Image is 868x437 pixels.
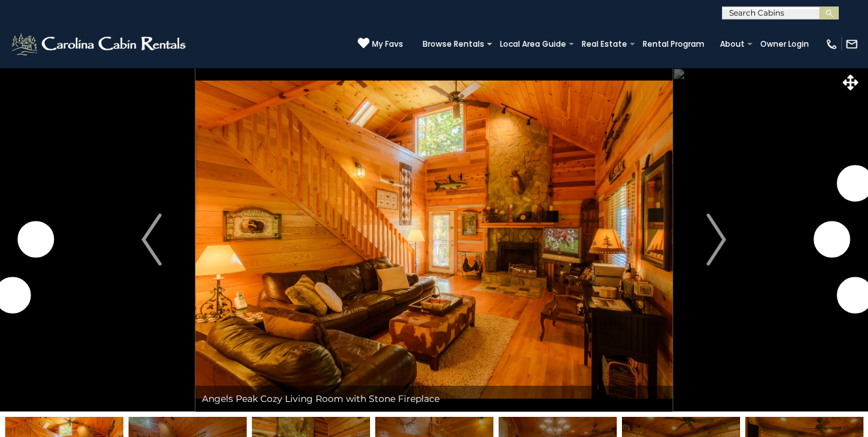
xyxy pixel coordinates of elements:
[372,38,403,50] span: My Favs
[636,35,711,53] a: Rental Program
[358,37,403,51] a: My Favs
[10,31,190,57] img: White-1-2.png
[713,35,751,53] a: About
[416,35,491,53] a: Browse Rentals
[195,386,673,412] div: Angels Peak Cozy Living Room with Stone Fireplace
[493,35,573,53] a: Local Area Guide
[706,214,726,266] img: arrow
[825,38,838,51] img: phone-regular-white.png
[754,35,815,53] a: Owner Login
[575,35,634,53] a: Real Estate
[108,68,195,412] button: Previous
[845,38,858,51] img: mail-regular-white.png
[673,68,760,412] button: Next
[142,214,161,266] img: arrow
